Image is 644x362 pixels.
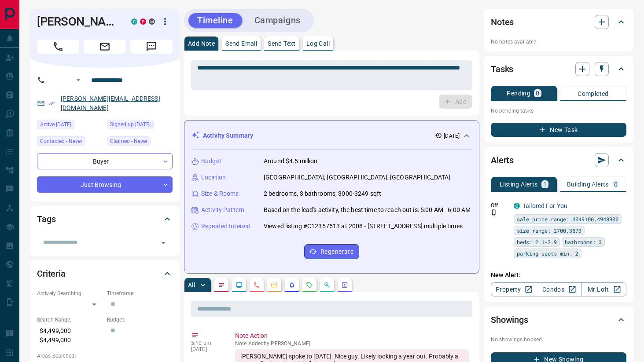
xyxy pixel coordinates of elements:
div: mrloft.ca [149,18,155,25]
div: Showings [491,309,626,330]
button: Campaigns [246,13,309,28]
div: Tue Aug 26 2025 [37,120,103,132]
p: 0 [614,181,618,187]
a: Mr.Loft [581,282,626,296]
p: Location [201,173,226,182]
a: [PERSON_NAME][EMAIL_ADDRESS][DOMAIN_NAME] [61,95,160,111]
p: 0 [536,90,539,96]
span: bathrooms: 3 [565,238,602,246]
svg: Push Notification Only [491,209,497,216]
p: Activity Pattern [201,205,244,215]
div: Just Browsing [37,176,173,193]
div: Activity Summary[DATE] [191,128,472,144]
a: Tailored For You [523,202,567,209]
span: Contacted - Never [40,137,82,146]
h1: [PERSON_NAME] [37,15,118,29]
p: Log Call [306,40,330,47]
p: Size & Rooms [201,189,239,198]
p: Areas Searched: [37,352,173,360]
p: Note Added by [PERSON_NAME] [235,340,469,347]
p: $4,499,000 - $4,499,000 [37,324,103,347]
p: Building Alerts [567,181,609,187]
span: Signed up [DATE] [110,120,151,129]
p: 5:10 pm [191,340,222,346]
p: [DATE] [191,346,222,352]
span: Call [37,40,79,54]
svg: Listing Alerts [288,282,295,289]
p: Listing Alerts [500,181,538,187]
span: size range: 2700,3573 [517,226,581,235]
p: Completed [578,91,609,97]
svg: Lead Browsing Activity [236,282,243,289]
div: condos.ca [514,203,520,209]
span: Active [DATE] [40,120,71,129]
button: Timeline [188,13,242,28]
a: Condos [536,282,581,296]
div: Tags [37,208,173,230]
svg: Emails [271,282,278,289]
p: 2 bedrooms, 3 bathrooms, 3000-3249 sqft [264,189,381,198]
p: Search Range: [37,316,103,324]
p: Timeframe: [107,289,173,297]
p: No notes available [491,38,626,46]
p: Around $4.5 million [264,157,318,166]
svg: Email Verified [48,100,55,106]
span: Email [84,40,126,54]
svg: Calls [253,282,260,289]
div: Alerts [491,150,626,171]
span: sale price range: 4049100,4948900 [517,215,618,223]
div: Notes [491,11,626,33]
h2: Tasks [491,62,513,76]
h2: Notes [491,15,514,29]
div: Tasks [491,59,626,80]
p: Pending [507,90,530,96]
div: condos.ca [131,18,137,25]
p: Repeated Interest [201,222,250,231]
p: Budget [201,157,221,166]
div: Buyer [37,153,173,169]
p: New Alert: [491,271,626,280]
p: 1 [543,181,547,187]
button: Regenerate [304,244,359,259]
button: Open [73,75,84,85]
h2: Criteria [37,267,66,281]
p: All [188,282,195,288]
div: property.ca [140,18,146,25]
button: Open [157,237,169,249]
svg: Requests [306,282,313,289]
span: Claimed - Never [110,137,147,146]
p: Off [491,201,508,209]
span: Message [130,40,173,54]
div: Fri Apr 05 2013 [107,120,173,132]
a: Property [491,282,536,296]
span: parking spots min: 2 [517,249,578,258]
p: Actively Searching: [37,289,103,297]
h2: Showings [491,313,528,327]
p: Send Text [268,40,296,47]
svg: Agent Actions [341,282,348,289]
p: Send Email [225,40,257,47]
div: Criteria [37,263,173,284]
p: Add Note [188,40,215,47]
h2: Alerts [491,153,514,167]
p: Note Action [235,331,469,340]
p: Budget: [107,316,173,324]
p: Activity Summary [203,131,253,140]
h2: Tags [37,212,55,226]
p: No pending tasks [491,104,626,117]
p: Viewed listing #C12357513 at 2008 - [STREET_ADDRESS] multiple times [264,222,463,231]
svg: Opportunities [324,282,331,289]
svg: Notes [218,282,225,289]
p: [GEOGRAPHIC_DATA], [GEOGRAPHIC_DATA], [GEOGRAPHIC_DATA] [264,173,450,182]
p: [DATE] [444,132,460,140]
button: New Task [491,123,626,137]
p: No showings booked [491,336,626,344]
span: beds: 2.1-2.9 [517,238,557,246]
p: Based on the lead's activity, the best time to reach out is: 5:00 AM - 6:00 AM [264,205,471,215]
